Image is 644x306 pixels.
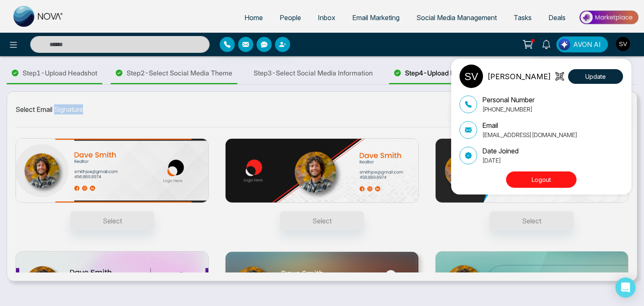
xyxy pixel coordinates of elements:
[482,95,535,105] p: Personal Number
[482,105,535,114] p: [PHONE_NUMBER]
[506,171,576,188] button: Logout
[615,277,636,298] div: Open Intercom Messenger
[568,69,623,84] button: Update
[487,71,551,82] p: [PERSON_NAME]
[482,130,577,139] p: [EMAIL_ADDRESS][DOMAIN_NAME]
[482,120,577,130] p: Email
[482,156,519,165] p: [DATE]
[482,146,519,156] p: Date Joined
